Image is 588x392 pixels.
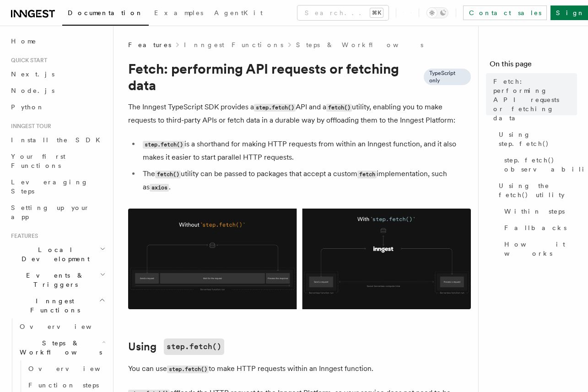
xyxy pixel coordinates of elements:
a: Within steps [501,203,577,220]
a: Contact sales [463,5,547,20]
code: fetch() [326,104,352,112]
img: Using Fetch offloads the HTTP request to the Inngest Platform [128,209,471,309]
span: Next.js [11,70,54,78]
span: Examples [154,9,203,16]
a: Node.js [7,82,108,99]
code: axios [150,184,169,192]
button: Steps & Workflows [16,335,108,360]
span: Inngest tour [7,123,51,130]
a: Using step.fetch() [495,126,577,152]
span: How it works [504,240,577,258]
span: Node.js [11,87,54,94]
span: Python [11,103,44,111]
button: Inngest Functions [7,293,108,318]
span: Leveraging Steps [11,178,88,195]
a: AgentKit [209,3,268,25]
a: Fetch: performing API requests or fetching data [490,73,577,126]
a: Fallbacks [501,220,577,236]
a: step.fetch() observability [501,152,577,177]
span: Inngest Functions [7,296,99,315]
button: Search...⌘K [297,5,388,20]
button: Events & Triggers [7,267,108,293]
span: Fallbacks [504,223,566,232]
span: Documentation [68,9,143,16]
p: You can use to make HTTP requests within an Inngest function. [128,362,471,376]
span: Your first Functions [11,153,65,169]
li: is a shorthand for making HTTP requests from within an Inngest function, and it also makes it eas... [140,138,471,164]
span: Install the SDK [11,136,106,144]
a: Your first Functions [7,148,108,174]
span: Using the fetch() utility [499,181,577,199]
span: Function steps [28,381,99,389]
a: Overview [16,318,108,335]
a: Inngest Functions [184,40,283,49]
li: The utility can be passed to packages that accept a custom implementation, such as . [140,167,471,194]
span: Using step.fetch() [499,130,577,148]
span: Steps & Workflows [16,338,102,357]
code: step.fetch() [254,104,296,112]
a: Usingstep.fetch() [128,338,224,355]
span: Features [7,232,38,240]
span: Home [11,37,37,46]
span: Quick start [7,57,47,64]
code: step.fetch() [143,141,184,149]
button: Local Development [7,242,108,267]
span: Overview [28,365,123,372]
a: Leveraging Steps [7,174,108,199]
a: Documentation [62,3,149,26]
code: step.fetch() [164,338,224,355]
a: Home [7,33,108,49]
code: step.fetch() [167,365,209,373]
kbd: ⌘K [370,8,383,17]
code: fetch() [155,171,181,178]
span: Overview [20,323,114,330]
a: Install the SDK [7,132,108,148]
span: AgentKit [214,9,263,16]
span: Within steps [504,207,565,216]
a: How it works [501,236,577,262]
a: Overview [25,360,108,377]
button: Toggle dark mode [426,7,448,18]
h1: Fetch: performing API requests or fetching data [128,60,471,93]
a: Examples [149,3,209,25]
a: Next.js [7,66,108,82]
span: Local Development [7,245,100,263]
span: TypeScript only [429,70,465,84]
a: Setting up your app [7,199,108,225]
h4: On this page [490,59,577,73]
a: Python [7,99,108,115]
code: fetch [357,171,377,178]
span: Setting up your app [11,204,90,220]
span: Features [128,40,171,49]
a: Using the fetch() utility [495,177,577,203]
span: Events & Triggers [7,271,100,289]
p: The Inngest TypeScript SDK provides a API and a utility, enabling you to make requests to third-p... [128,101,471,127]
span: Fetch: performing API requests or fetching data [493,77,577,123]
a: Steps & Workflows [296,40,423,49]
